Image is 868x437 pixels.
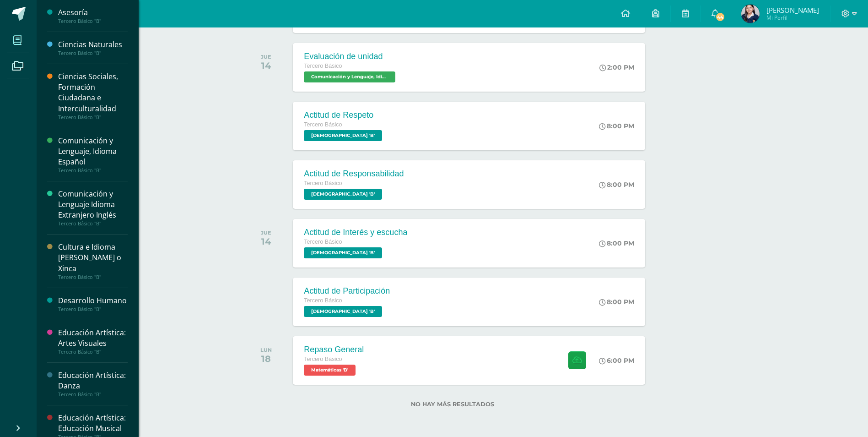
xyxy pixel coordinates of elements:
[58,18,128,24] div: Tercero Básico "B"
[58,71,128,114] div: Ciencias Sociales, Formación Ciudadana e Interculturalidad
[260,353,272,364] div: 18
[58,167,128,174] div: Tercero Básico "B"
[304,110,384,120] div: Actitud de Respeto
[58,370,128,391] div: Educación Artística: Danza
[58,189,128,220] div: Comunicación y Lenguaje Idioma Extranjero Inglés
[304,297,342,304] span: Tercero Básico
[58,370,128,398] a: Educación Artística: DanzaTercero Básico "B"
[766,5,819,15] span: [PERSON_NAME]
[58,7,128,24] a: AsesoríaTercero Básico "B"
[599,356,634,365] div: 6:00 PM
[599,63,634,71] div: 2:00 PM
[261,236,271,247] div: 14
[304,180,342,186] span: Tercero Básico
[58,295,128,306] div: Desarrollo Humano
[58,349,128,355] div: Tercero Básico "B"
[304,345,364,355] div: Repaso General
[261,54,271,60] div: JUE
[58,50,128,56] div: Tercero Básico "B"
[58,242,128,280] a: Cultura e Idioma [PERSON_NAME] o XincaTercero Básico "B"
[599,298,634,306] div: 8:00 PM
[304,247,382,258] span: Evangelización 'B'
[304,228,407,237] div: Actitud de Interés y escucha
[304,286,390,296] div: Actitud de Participación
[599,122,634,130] div: 8:00 PM
[599,239,634,247] div: 8:00 PM
[58,136,128,174] a: Comunicación y Lenguaje, Idioma EspañolTercero Básico "B"
[261,229,271,236] div: JUE
[58,328,128,355] a: Educación Artística: Artes VisualesTercero Básico "B"
[304,239,342,245] span: Tercero Básico
[715,12,725,22] span: 44
[304,71,395,82] span: Comunicación y Lenguaje, Idioma Español 'B'
[58,71,128,120] a: Ciencias Sociales, Formación Ciudadana e InterculturalidadTercero Básico "B"
[304,189,382,200] span: Evangelización 'B'
[58,220,128,227] div: Tercero Básico "B"
[58,114,128,120] div: Tercero Básico "B"
[58,413,128,434] div: Educación Artística: Educación Musical
[58,274,128,280] div: Tercero Básico "B"
[766,14,819,22] span: Mi Perfil
[58,39,128,50] div: Ciencias Naturales
[741,5,760,23] img: f7aecfcfde059f7fbad2d2f8caa671e1.png
[245,401,659,408] label: No hay más resultados
[58,189,128,227] a: Comunicación y Lenguaje Idioma Extranjero InglésTercero Básico "B"
[58,295,128,312] a: Desarrollo HumanoTercero Básico "B"
[304,52,398,61] div: Evaluación de unidad
[304,356,342,362] span: Tercero Básico
[58,7,128,18] div: Asesoría
[58,242,128,273] div: Cultura e Idioma [PERSON_NAME] o Xinca
[304,306,382,317] span: Evangelización 'B'
[304,63,342,69] span: Tercero Básico
[58,136,128,167] div: Comunicación y Lenguaje, Idioma Español
[599,180,634,189] div: 8:00 PM
[260,347,272,353] div: LUN
[304,121,342,128] span: Tercero Básico
[58,328,128,349] div: Educación Artística: Artes Visuales
[304,365,356,376] span: Matemáticas 'B'
[58,39,128,56] a: Ciencias NaturalesTercero Básico "B"
[58,391,128,398] div: Tercero Básico "B"
[58,306,128,312] div: Tercero Básico "B"
[304,169,404,179] div: Actitud de Responsabilidad
[261,60,271,71] div: 14
[304,130,382,141] span: Evangelización 'B'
